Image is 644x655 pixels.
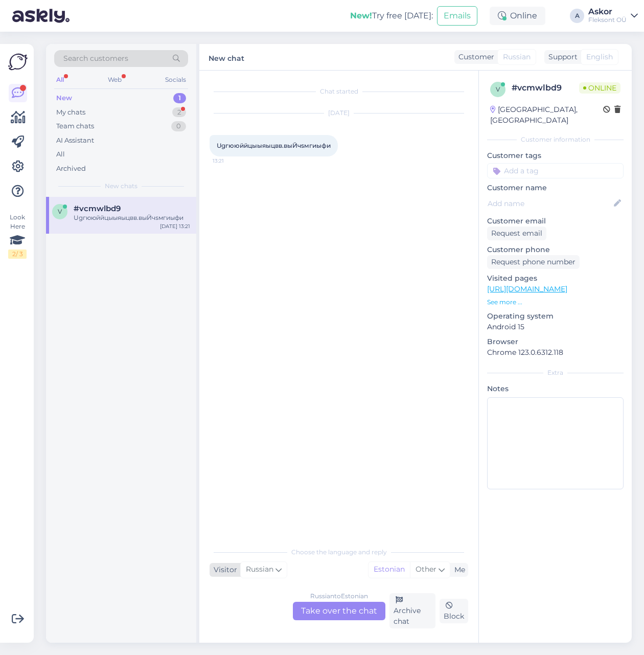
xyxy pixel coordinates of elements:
[496,85,500,93] span: v
[488,198,612,209] input: Add name
[450,564,465,575] div: Me
[310,592,368,601] div: Russian to Estonian
[106,73,124,86] div: Web
[490,104,603,126] div: [GEOGRAPHIC_DATA], [GEOGRAPHIC_DATA]
[487,322,624,332] p: Android 15
[416,564,436,574] span: Other
[487,150,624,161] p: Customer tags
[217,142,331,149] span: Ugгююййцыыяыцвв.выЙчsмгиыфи
[487,135,624,144] div: Customer information
[487,284,567,293] a: [URL][DOMAIN_NAME]
[350,11,372,20] b: New!
[160,222,190,230] div: [DATE] 13:21
[437,6,477,26] button: Emails
[490,7,545,25] div: Online
[210,548,468,557] div: Choose the language and reply
[56,93,72,103] div: New
[54,73,66,86] div: All
[58,208,62,215] span: v
[487,311,624,322] p: Operating system
[172,107,186,118] div: 2
[56,149,65,160] div: All
[74,213,190,222] div: Ugгююййцыыяыцвв.выЙчsмгиыфи
[173,93,186,103] div: 1
[487,273,624,284] p: Visited pages
[209,50,244,64] label: New chat
[293,602,385,620] div: Take over the chat
[487,368,624,377] div: Extra
[8,52,28,72] img: Askly Logo
[454,52,494,62] div: Customer
[487,383,624,394] p: Notes
[8,213,27,259] div: Look Here
[588,8,627,16] div: Askor
[586,52,613,62] span: English
[246,564,273,575] span: Russian
[570,9,584,23] div: A
[487,255,580,269] div: Request phone number
[544,52,578,62] div: Support
[487,163,624,178] input: Add a tag
[487,244,624,255] p: Customer phone
[440,599,468,623] div: Block
[56,107,85,118] div: My chats
[369,562,410,577] div: Estonian
[487,227,546,240] div: Request email
[210,87,468,96] div: Chat started
[579,82,620,94] span: Online
[487,183,624,193] p: Customer name
[56,164,86,174] div: Archived
[210,564,237,575] div: Visitor
[8,250,27,259] div: 2 / 3
[512,82,579,94] div: # vcmwlbd9
[56,121,94,131] div: Team chats
[56,135,94,146] div: AI Assistant
[487,216,624,227] p: Customer email
[503,52,531,62] span: Russian
[487,298,624,307] p: See more ...
[105,182,137,191] span: New chats
[588,8,638,24] a: AskorFleksont OÜ
[74,204,121,213] span: #vcmwlbd9
[163,73,188,86] div: Socials
[171,121,186,131] div: 0
[63,53,128,64] span: Search customers
[350,10,433,22] div: Try free [DATE]:
[210,108,468,118] div: [DATE]
[487,347,624,358] p: Chrome 123.0.6312.118
[213,157,251,165] span: 13:21
[588,16,627,24] div: Fleksont OÜ
[389,593,435,628] div: Archive chat
[487,336,624,347] p: Browser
